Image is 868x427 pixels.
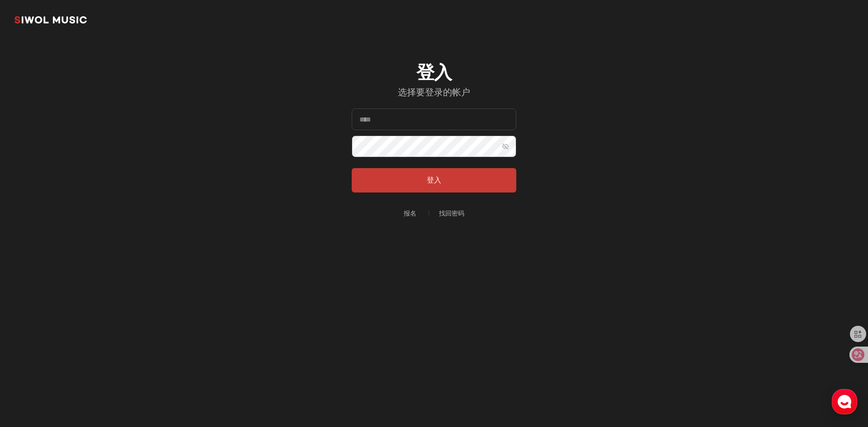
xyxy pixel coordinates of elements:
font: 报名 [404,210,416,217]
a: 报名 [404,210,416,216]
font: 登入 [427,176,441,184]
font: 选择要登录的帐户 [398,87,470,98]
font: 登入 [416,61,452,83]
a: 找回密码 [439,210,464,216]
input: 电子邮件 [352,108,516,130]
font: 找回密码 [439,210,464,217]
button: 登入 [352,168,516,192]
input: 密码 [352,136,516,157]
